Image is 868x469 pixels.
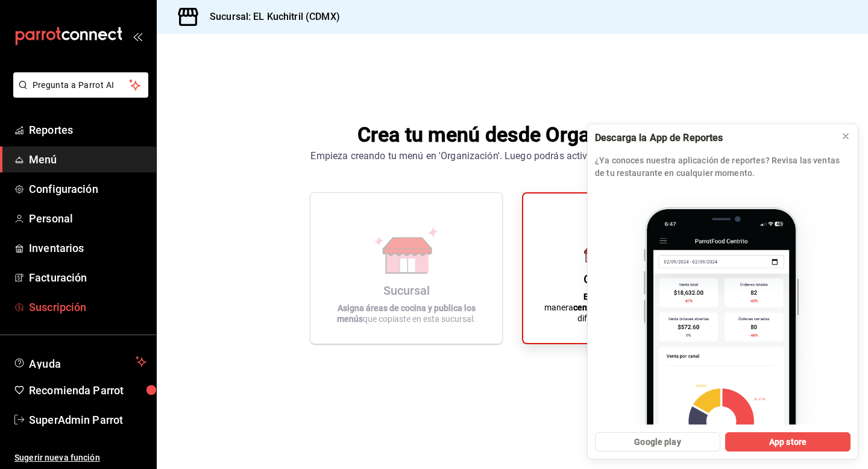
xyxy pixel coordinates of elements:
[29,210,146,227] span: Personal
[200,10,340,24] h3: Sucursal: EL Kuchitril (CDMX)
[29,412,146,428] span: SuperAdmin Parrot
[29,269,146,286] span: Facturación
[325,303,488,324] p: que copiaste en esta sucursal.
[29,151,146,168] span: Menú
[310,120,714,149] h1: Crea tu menú desde Organización
[634,436,681,449] span: Google play
[595,432,720,452] button: Google play
[29,240,146,256] span: Inventarios
[595,154,851,180] p: ¿Ya conoces nuestra aplicación de reportes? Revisa las ventas de tu restaurante en cualquier mome...
[769,436,807,449] span: App store
[29,299,146,315] span: Suscripción
[583,272,654,286] div: Organización
[595,187,851,425] img: parrot app_2.png
[13,72,148,98] button: Pregunta a Parrot AI
[310,149,714,163] div: Empieza creando tu menú en 'Organización'. Luego podrás activar y usar la opción 'Sucursal'.
[14,452,146,464] span: Sugerir nueva función
[725,432,851,452] button: App store
[538,291,699,324] p: de manera para a tus diferentes sucursales.
[29,354,131,369] span: Ayuda
[583,292,644,301] strong: Edita los menús
[595,131,831,145] div: Descarga la App de Reportes
[29,122,146,138] span: Reportes
[383,283,430,298] div: Sucursal
[29,382,146,398] span: Recomienda Parrot
[337,303,476,324] strong: Asigna áreas de cocina y publica los menús
[133,31,142,41] button: open_drawer_menu
[8,87,148,100] a: Pregunta a Parrot AI
[33,79,130,92] span: Pregunta a Parrot AI
[29,181,146,197] span: Configuración
[573,303,621,312] strong: centralizada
